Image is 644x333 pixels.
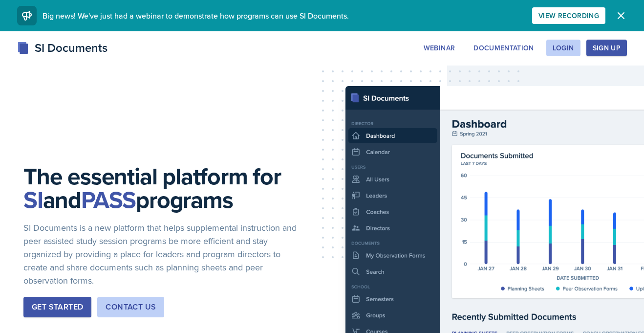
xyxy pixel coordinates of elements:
[586,40,627,56] button: Sign Up
[467,40,540,56] button: Documentation
[424,44,455,52] div: Webinar
[32,301,83,313] div: Get Started
[532,7,605,24] button: View Recording
[553,44,574,52] div: Login
[23,297,91,317] button: Get Started
[546,40,580,56] button: Login
[538,12,599,20] div: View Recording
[473,44,534,52] div: Documentation
[417,40,461,56] button: Webinar
[97,297,164,317] button: Contact Us
[593,44,621,52] div: Sign Up
[106,301,156,313] div: Contact Us
[17,39,107,57] div: SI Documents
[43,10,349,21] span: Big news! We've just had a webinar to demonstrate how programs can use SI Documents.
